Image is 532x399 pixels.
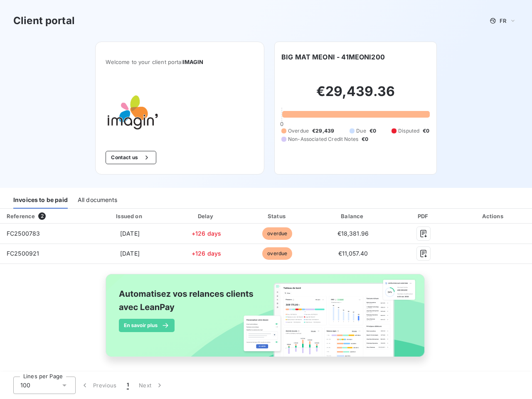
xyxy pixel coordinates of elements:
[398,127,419,135] span: Disputed
[106,59,254,65] span: Welcome to your client portal
[262,227,292,240] span: overdue
[394,212,453,220] div: PDF
[122,377,134,394] button: 1
[338,250,368,257] span: €11,057.40
[281,52,385,62] h6: BIG MAT MEONI - 41MEONI200
[7,213,35,219] div: Reference
[38,212,46,220] span: 2
[337,230,369,237] span: €18,381.96
[369,127,376,135] span: €0
[423,127,429,135] span: €0
[120,230,140,237] span: [DATE]
[312,127,334,135] span: €29,439
[280,121,283,127] span: 0
[106,85,159,138] img: Company logo
[7,230,40,237] span: FC2500783
[192,230,221,237] span: +126 days
[281,83,430,108] h2: €29,439.36
[127,381,129,389] span: 1
[134,377,169,394] button: Next
[98,269,434,371] img: banner
[500,17,506,24] span: FR
[78,191,117,209] div: All documents
[7,250,39,257] span: FC2500921
[13,191,68,209] div: Invoices to be paid
[192,250,221,257] span: +126 days
[315,212,391,220] div: Balance
[76,377,122,394] button: Previous
[20,381,30,389] span: 100
[356,127,366,135] span: Due
[120,250,140,257] span: [DATE]
[288,127,309,135] span: Overdue
[13,13,75,28] h3: Client portal
[90,212,170,220] div: Issued on
[456,212,530,220] div: Actions
[183,59,204,65] span: IMAGIN
[243,212,312,220] div: Status
[173,212,239,220] div: Delay
[288,135,358,143] span: Non-Associated Credit Notes
[106,151,156,164] button: Contact us
[362,135,368,143] span: €0
[262,247,292,260] span: overdue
